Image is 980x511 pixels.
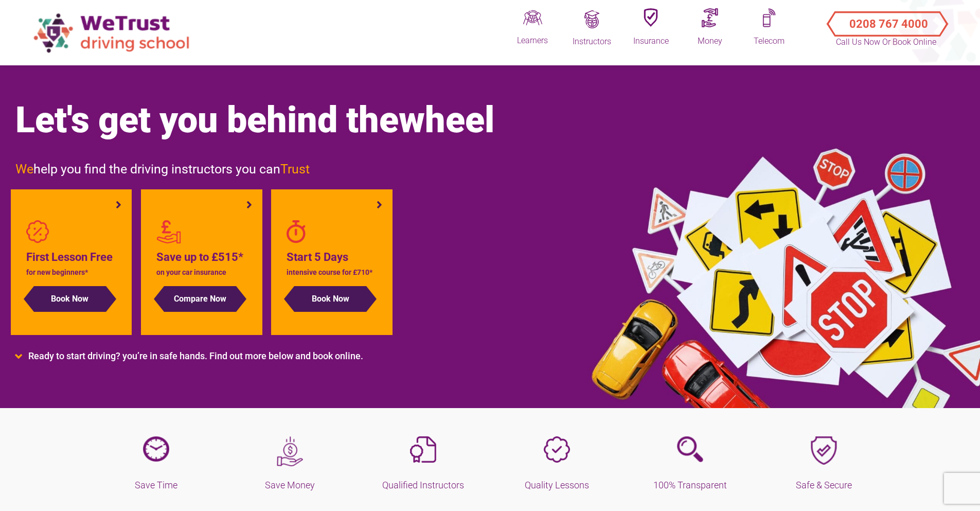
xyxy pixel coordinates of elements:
div: Telecom [743,36,795,47]
h5: 100% Transparent [631,478,750,492]
h5: Save Time [97,478,216,492]
span: help you find the driving instructors you can [15,162,310,177]
span: wheel [399,99,494,141]
p: Call Us Now or Book Online [835,36,938,48]
img: badge-percent-light.png [26,220,49,243]
div: Insurance [625,36,676,47]
img: wall-clock.png [143,436,169,462]
img: Trainingq.png [583,10,601,28]
h4: Start 5 Days [287,249,377,266]
h5: Save Money [230,478,349,492]
h4: First Lesson Free [26,249,117,266]
h5: Quality Lessons [497,478,616,492]
div: Money [684,36,736,47]
div: Learners [507,35,558,46]
div: Instructors [566,36,617,47]
button: Call Us Now or Book Online [831,9,941,29]
a: Call Us Now or Book Online 0208 767 4000 [818,3,954,39]
h5: Safe & Secure [765,478,883,492]
li: Ready to start driving? you’re in safe hands. Find out more below and book online. [15,350,817,362]
button: Compare Now [164,286,236,312]
a: Save up to £515* on your car insurance Compare Now [156,220,247,312]
img: shield.png [811,436,837,465]
img: wetrust-ds-logo.png [26,6,201,60]
img: red-personal-loans2.png [156,220,181,243]
span: Let's get you behind the [15,99,494,141]
img: file-certificate-light.png [410,436,436,463]
img: Mobileq.png [762,8,776,27]
a: Start 5 Days intensive course for £710* Book Now [287,220,377,312]
span: Trust [280,162,310,177]
button: Book Now [34,286,106,312]
button: Book Now [294,286,366,312]
img: Insuranceq.png [644,8,658,27]
span: for new beginners* [26,268,88,276]
h5: Qualified Instructors [364,478,483,492]
img: save-money.png [277,436,303,466]
a: First Lesson Free for new beginners* Book Now [26,220,117,312]
span: intensive course for £710* [287,268,372,276]
img: Driveq.png [523,8,542,27]
img: stopwatch-regular.png [287,220,305,243]
img: transparent-purple.png [677,436,703,462]
span: on your car insurance [156,268,226,276]
img: Moneyq.png [702,8,718,27]
h4: Save up to £515* [156,249,247,266]
span: We [15,162,33,177]
img: badge-check-light.png [544,436,570,463]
